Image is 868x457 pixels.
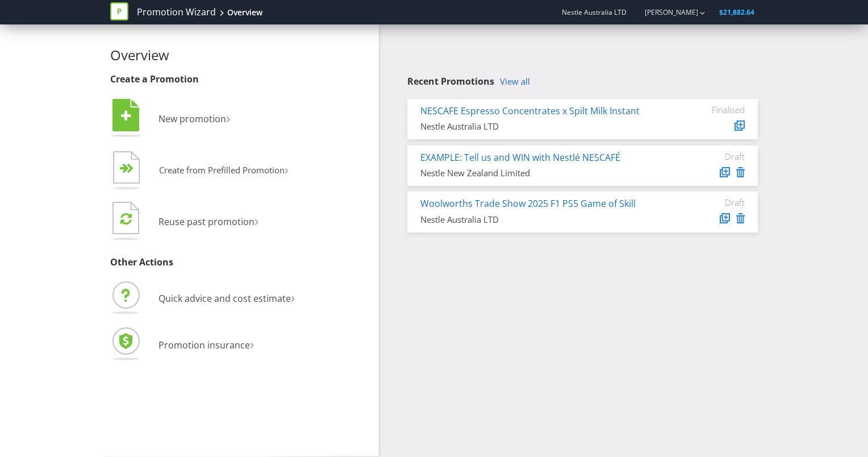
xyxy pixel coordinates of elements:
[227,7,262,18] div: Overview
[420,151,620,164] a: EXAMPLE: Tell us and WIN with Nestlé NESCAFÉ
[420,121,660,132] div: Nestle Australia LTD
[677,197,745,207] div: Draft
[719,7,754,17] span: $21,882.64
[285,160,289,178] span: ›
[420,167,660,179] div: Nestle New Zealand Limited
[158,292,291,305] span: Quick advice and cost estimate
[291,288,295,306] span: ›
[677,105,745,115] div: Finalised
[420,214,660,226] div: Nestle Australia LTD
[120,212,132,225] tspan: 
[407,75,494,88] span: Recent Promotions
[110,148,289,194] button: Create from Prefilled Promotion›
[633,7,698,17] a: [PERSON_NAME]
[110,74,370,85] h3: Create a Promotion
[110,292,295,305] a: Quick advice and cost estimate›
[137,6,216,19] a: Promotion Wizard
[420,197,636,210] a: Woolworths Trade Show 2025 F1 PS5 Game of Skill
[677,151,745,161] div: Draft
[158,215,254,228] span: Reuse past promotion
[158,339,250,351] span: Promotion insurance
[110,257,370,268] h3: Other Actions
[121,110,131,122] tspan: 
[250,334,254,353] span: ›
[562,7,627,17] span: Nestle Australia LTD
[420,105,640,117] a: NESCAFE Espresso Concentrates x Spilt Milk Instant
[110,48,370,63] h2: Overview
[254,211,258,230] span: ›
[500,77,530,86] a: View all
[158,113,226,125] span: New promotion
[110,339,254,351] a: Promotion insurance›
[127,163,134,174] tspan: 
[159,164,285,176] span: Create from Prefilled Promotion
[226,108,230,127] span: ›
